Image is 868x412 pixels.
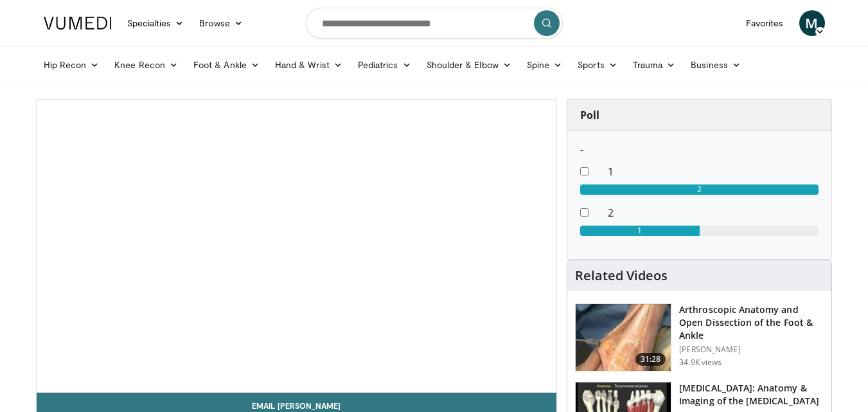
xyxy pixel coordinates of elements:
[679,345,824,355] p: [PERSON_NAME]
[635,353,666,366] span: 31:28
[625,52,684,78] a: Trauma
[267,52,350,78] a: Hand & Wrist
[306,8,563,39] input: Search topics, interventions
[580,144,819,156] h6: -
[580,108,599,122] strong: Poll
[598,164,828,179] dd: 1
[120,10,192,36] a: Specialties
[107,52,186,78] a: Knee Recon
[191,10,251,36] a: Browse
[580,226,700,236] div: 1
[799,10,825,36] a: M
[598,205,828,220] dd: 2
[576,304,671,371] img: widescreen_open_anatomy_100000664_3.jpg.150x105_q85_crop-smart_upscale.jpg
[679,357,722,368] p: 34.9K views
[570,52,625,78] a: Sports
[37,100,557,393] video-js: Video Player
[580,184,819,195] div: 2
[44,17,112,30] img: VuMedi Logo
[186,52,267,78] a: Foot & Ankle
[350,52,419,78] a: Pediatrics
[679,382,824,408] h3: [MEDICAL_DATA]: Anatomy & Imaging of the [MEDICAL_DATA]
[575,303,824,372] a: 31:28 Arthroscopic Anatomy and Open Dissection of the Foot & Ankle [PERSON_NAME] 34.9K views
[36,52,107,78] a: Hip Recon
[683,52,748,78] a: Business
[419,52,519,78] a: Shoulder & Elbow
[519,52,570,78] a: Spine
[738,10,792,36] a: Favorites
[575,268,668,283] h4: Related Videos
[679,303,824,342] h3: Arthroscopic Anatomy and Open Dissection of the Foot & Ankle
